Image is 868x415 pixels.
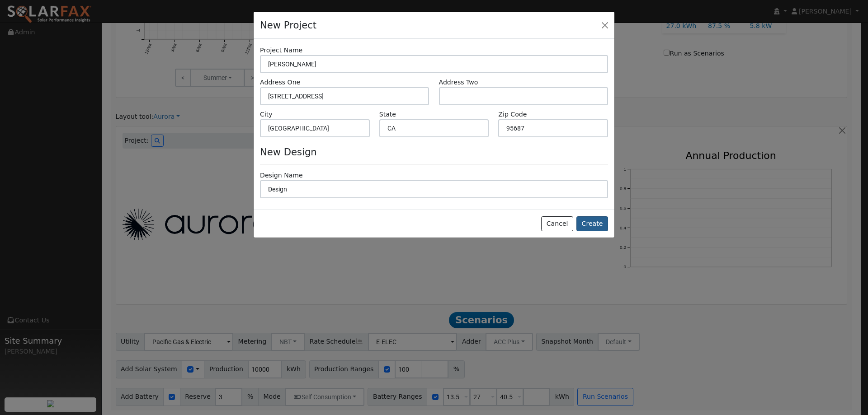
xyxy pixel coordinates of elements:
[260,171,303,180] label: Design Name
[260,46,302,55] label: Project Name
[260,110,273,119] label: City
[379,110,396,119] label: State
[576,216,608,232] button: Create
[498,110,527,119] label: Zip Code
[260,146,608,158] h4: New Design
[541,216,573,232] button: Cancel
[260,18,316,33] h4: New Project
[439,78,478,87] label: Address Two
[260,78,300,87] label: Address One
